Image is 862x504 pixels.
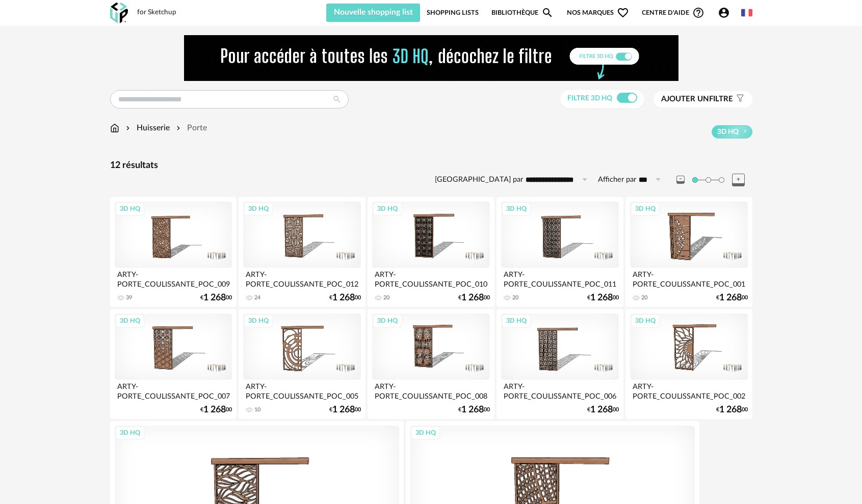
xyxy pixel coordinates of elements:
div: 3D HQ [244,314,273,327]
span: Account Circle icon [718,7,735,19]
div: 3D HQ [411,426,440,439]
span: Account Circle icon [718,7,730,19]
div: € 00 [587,406,619,413]
a: 3D HQ ARTY-PORTE_COULISSANTE_POC_010_2200X1100_BAMBOU 20 €1 26800 [368,197,494,307]
span: Nos marques [567,4,629,22]
span: 1 268 [719,406,742,413]
span: Help Circle Outline icon [692,7,704,19]
div: € 00 [716,406,748,413]
img: svg+xml;base64,PHN2ZyB3aWR0aD0iMTYiIGhlaWdodD0iMTciIHZpZXdCb3g9IjAgMCAxNiAxNyIgZmlsbD0ibm9uZSIgeG... [110,122,119,134]
span: 1 268 [590,294,613,301]
div: € 00 [329,406,361,413]
span: Filter icon [733,94,745,104]
div: 3D HQ [115,314,145,327]
div: 20 [512,294,518,301]
div: ARTY-PORTE_COULISSANTE_POC_005_2200X1100_BAMBOU [243,380,360,400]
span: Nouvelle shopping list [334,8,413,16]
div: ARTY-PORTE_COULISSANTE_POC_009_2200X1100_BAMBOU [115,268,232,288]
div: 3D HQ [244,202,273,215]
div: ARTY-PORTE_COULISSANTE_POC_011_2200X1100_BAMBOU [501,268,618,288]
a: Shopping Lists [427,4,479,22]
img: OXP [110,3,128,23]
span: 1 268 [332,294,355,301]
label: Afficher par [598,175,636,185]
div: 12 résultats [110,160,752,172]
img: fr [741,7,752,18]
span: 1 268 [461,406,484,413]
div: ARTY-PORTE_COULISSANTE_POC_006_2200X1100_BAMBOU [501,380,618,400]
span: 1 268 [203,294,226,301]
div: € 00 [200,294,232,301]
span: 1 268 [590,406,613,413]
div: 3D HQ [115,202,145,215]
div: ARTY-PORTE_COULISSANTE_POC_010_2200X1100_BAMBOU [372,268,489,288]
label: [GEOGRAPHIC_DATA] par [435,175,523,185]
div: Huisserie [124,122,170,134]
span: Heart Outline icon [617,7,629,19]
div: 3D HQ [502,202,531,215]
div: € 00 [458,406,490,413]
div: 20 [383,294,389,301]
div: ARTY-PORTE_COULISSANTE_POC_007_2200X1100_BAMBOU [115,380,232,400]
a: 3D HQ ARTY-PORTE_COULISSANTE_POC_001_2200X1100_BAMBOU 20 €1 26800 [625,197,752,307]
span: 1 268 [461,294,484,301]
span: 1 268 [332,406,355,413]
a: BibliothèqueMagnify icon [491,4,554,22]
div: 3D HQ [373,202,402,215]
span: Filtre 3D HQ [567,95,612,102]
span: filtre [661,94,733,104]
button: Nouvelle shopping list [326,4,421,22]
a: 3D HQ ARTY-PORTE_COULISSANTE_POC_006_2200X1100_BAMBOU €1 26800 [497,309,623,419]
a: 3D HQ ARTY-PORTE_COULISSANTE_POC_002_2200X1100_BAMBOU €1 26800 [625,309,752,419]
div: 3D HQ [631,202,660,215]
div: ARTY-PORTE_COULISSANTE_POC_012_2200X1100_BAMBOU [243,268,360,288]
div: ARTY-PORTE_COULISSANTE_POC_008_2200X1100_BAMBOU [372,380,489,400]
div: 3D HQ [373,314,402,327]
span: 1 268 [203,406,226,413]
img: FILTRE%20HQ%20NEW_V1%20(4).gif [184,35,678,81]
div: 3D HQ [631,314,660,327]
span: Centre d'aideHelp Circle Outline icon [642,7,704,19]
span: 1 268 [719,294,742,301]
span: Ajouter un [661,95,709,103]
div: 39 [126,294,132,301]
div: for Sketchup [137,8,176,17]
div: 3D HQ [502,314,531,327]
div: € 00 [458,294,490,301]
div: 10 [254,406,260,413]
div: 20 [641,294,647,301]
a: 3D HQ ARTY-PORTE_COULISSANTE_POC_011_2200X1100_BAMBOU 20 €1 26800 [497,197,623,307]
div: € 00 [716,294,748,301]
div: € 00 [329,294,361,301]
button: Ajouter unfiltre Filter icon [654,91,752,107]
img: svg+xml;base64,PHN2ZyB3aWR0aD0iMTYiIGhlaWdodD0iMTYiIHZpZXdCb3g9IjAgMCAxNiAxNiIgZmlsbD0ibm9uZSIgeG... [124,122,132,134]
a: 3D HQ ARTY-PORTE_COULISSANTE_POC_007_2200X1100_BAMBOU €1 26800 [110,309,237,419]
a: 3D HQ ARTY-PORTE_COULISSANTE_POC_005_2200X1100_BAMBOU 10 €1 26800 [239,309,365,419]
div: € 00 [587,294,619,301]
span: Magnify icon [541,7,554,19]
div: 3D HQ [115,426,145,439]
div: € 00 [200,406,232,413]
div: ARTY-PORTE_COULISSANTE_POC_001_2200X1100_BAMBOU [630,268,747,288]
div: 24 [254,294,260,301]
a: 3D HQ ARTY-PORTE_COULISSANTE_POC_008_2200X1100_BAMBOU €1 26800 [368,309,494,419]
a: 3D HQ ARTY-PORTE_COULISSANTE_POC_009_2200X1100_BAMBOU 39 €1 26800 [110,197,237,307]
a: 3D HQ ARTY-PORTE_COULISSANTE_POC_012_2200X1100_BAMBOU 24 €1 26800 [239,197,365,307]
div: ARTY-PORTE_COULISSANTE_POC_002_2200X1100_BAMBOU [630,380,747,400]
